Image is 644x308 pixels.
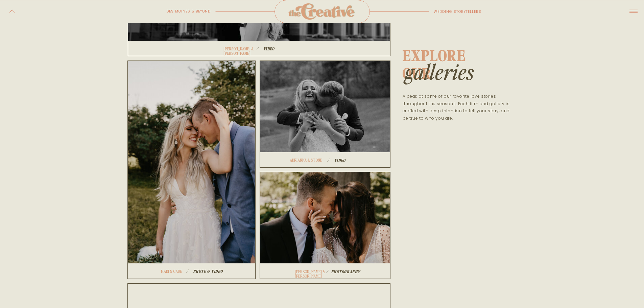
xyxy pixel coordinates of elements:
p: A peak at some of our favorite love stories throughout the seasons. Each film and gallery is craf... [403,93,516,140]
a: [PERSON_NAME] & [PERSON_NAME] [223,47,254,51]
h1: / [251,46,265,50]
a: photography [331,269,365,273]
p: wedding storytellers [434,8,492,15]
h1: GALLERIES [405,60,493,88]
a: video [263,46,297,50]
a: Video [334,158,376,162]
h1: explore OUR [402,46,497,63]
h1: / [321,158,336,162]
a: Photo & video [193,269,241,273]
h1: / [174,268,201,273]
h1: / [312,269,343,273]
a: Adrianna & Stone [290,158,329,162]
a: [PERSON_NAME] & [PERSON_NAME] [295,269,335,274]
a: Madi & Cade [161,269,193,274]
p: des moines & beyond [147,8,211,15]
